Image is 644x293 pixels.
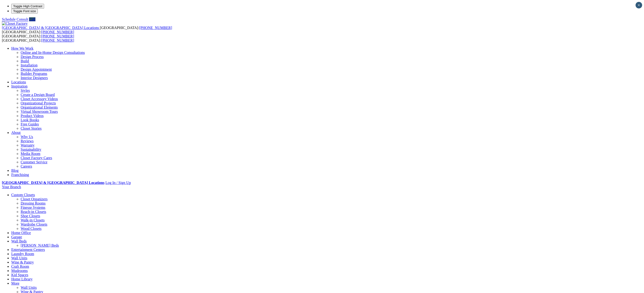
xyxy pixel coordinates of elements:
a: Free Guides [21,122,39,126]
a: Locations [11,80,26,84]
a: More menu text will display only on big screen [11,281,19,285]
a: [PHONE_NUMBER] [139,26,172,30]
a: Reach-in Closets [21,210,46,214]
a: Closet Stories [21,126,42,130]
a: Call [29,17,35,21]
a: Dressing Rooms [21,201,45,205]
a: Styles [21,88,30,92]
a: Walk-in Closets [21,218,45,222]
a: Create a Design Board [21,93,55,97]
a: Wardrobe Closets [21,222,47,226]
a: Warranty [21,143,34,147]
a: Product Videos [21,114,44,118]
a: Custom Closets [11,193,35,197]
a: Finesse Systems [21,205,45,209]
a: Interior Designers [21,76,48,80]
button: Close [636,2,642,8]
a: Wall Units [11,256,27,260]
a: Reviews [21,139,34,143]
span: [GEOGRAPHIC_DATA]: [GEOGRAPHIC_DATA]: [2,26,172,34]
a: Wine & Pantry [11,260,34,264]
img: Closet Factory [2,22,28,26]
a: [GEOGRAPHIC_DATA] & [GEOGRAPHIC_DATA] Locations [2,181,104,185]
a: Blog [11,168,19,172]
a: Wood Closets [21,227,42,231]
a: Shoe Closets [21,214,40,218]
span: Toggle High Contrast [13,4,42,8]
a: Entertainment Centers [11,248,45,252]
span: [GEOGRAPHIC_DATA] & [GEOGRAPHIC_DATA] Locations [2,26,99,30]
a: Home Library [11,277,33,281]
a: Installation [21,63,38,67]
a: Garage [11,235,22,239]
span: Toggle Font size [13,9,36,13]
a: Mudrooms [11,269,28,273]
a: Media Room [21,152,40,156]
a: Closet Accessory Videos [21,97,58,101]
a: [GEOGRAPHIC_DATA] & [GEOGRAPHIC_DATA] Locations [2,26,100,30]
a: Log In / Sign Up [105,181,131,185]
a: Virtual Showroom Tours [21,110,58,114]
span: [GEOGRAPHIC_DATA]: [GEOGRAPHIC_DATA]: [2,34,74,42]
a: Craft Room [11,264,29,268]
a: Franchising [11,173,29,177]
a: Online and In-Home Design Consultations [21,51,85,55]
a: How We Work [11,46,34,50]
a: Closet Organizers [21,197,48,201]
a: Builder Programs [21,72,47,76]
a: [PHONE_NUMBER] [41,34,74,38]
a: [PHONE_NUMBER] [41,30,74,34]
a: [PERSON_NAME] Beds [21,243,59,247]
button: Toggle High Contrast [11,4,44,9]
a: [PHONE_NUMBER] [41,38,74,42]
a: Your Branch [2,185,21,189]
a: Look Books [21,118,39,122]
a: Wall Units [21,286,37,289]
a: Organizational Elements [21,105,58,109]
a: Schedule Consult [2,17,28,21]
button: Toggle Font size [11,9,38,14]
a: Design Process [21,55,44,59]
a: Careers [21,164,32,168]
a: Organizational Projects [21,101,56,105]
a: Build [21,59,29,63]
a: Laundry Room [11,252,34,256]
a: Home Office [11,231,31,235]
a: Closet Factory Cares [21,156,52,160]
a: Customer Service [21,160,47,164]
a: Wall Beds [11,239,27,243]
a: Sustainability [21,147,41,151]
a: Design Appointment [21,67,52,71]
a: Why Us [21,135,33,139]
a: About [11,131,21,135]
a: Kid Spaces [11,273,28,277]
a: Inspiration [11,84,27,88]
